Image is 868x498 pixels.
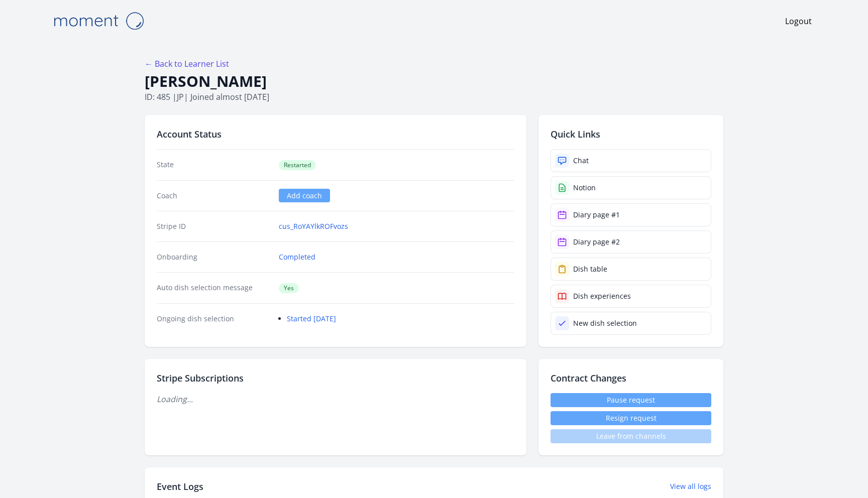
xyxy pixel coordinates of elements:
h2: Stripe Subscriptions [157,371,514,385]
a: Started [DATE] [287,314,336,323]
dt: State [157,160,271,170]
div: Dish experiences [573,291,631,301]
a: Completed [279,252,315,262]
dt: Stripe ID [157,221,271,231]
p: ID: 485 | | Joined almost [DATE] [145,91,723,103]
a: View all logs [670,481,711,491]
img: Moment [48,8,149,34]
dt: Auto dish selection message [157,283,271,293]
div: Dish table [573,264,607,274]
div: Notion [573,183,596,193]
div: Chat [573,156,589,166]
a: Add coach [279,189,330,202]
button: Resign request [551,411,711,425]
h2: Event Logs [157,479,203,493]
span: Yes [279,283,299,293]
a: Diary page #2 [551,230,711,254]
dt: Ongoing dish selection [157,314,271,324]
div: New dish selection [573,318,637,328]
div: Diary page #2 [573,237,620,247]
div: Diary page #1 [573,210,620,220]
a: Dish experiences [551,285,711,308]
a: Diary page #1 [551,203,711,226]
a: Logout [785,15,812,27]
span: Leave from channels [551,429,711,443]
span: jp [177,91,184,102]
h2: Quick Links [551,127,711,141]
span: Restarted [279,160,316,170]
a: New dish selection [551,312,711,335]
p: Loading... [157,393,514,405]
a: Notion [551,176,711,199]
h1: [PERSON_NAME] [145,72,723,91]
dt: Onboarding [157,252,271,262]
a: ← Back to Learner List [145,58,229,69]
h2: Account Status [157,127,514,141]
a: cus_RoYAYlkROFvozs [279,221,348,231]
h2: Contract Changes [551,371,711,385]
dt: Coach [157,191,271,201]
a: Pause request [551,393,711,407]
a: Chat [551,149,711,172]
a: Dish table [551,258,711,281]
